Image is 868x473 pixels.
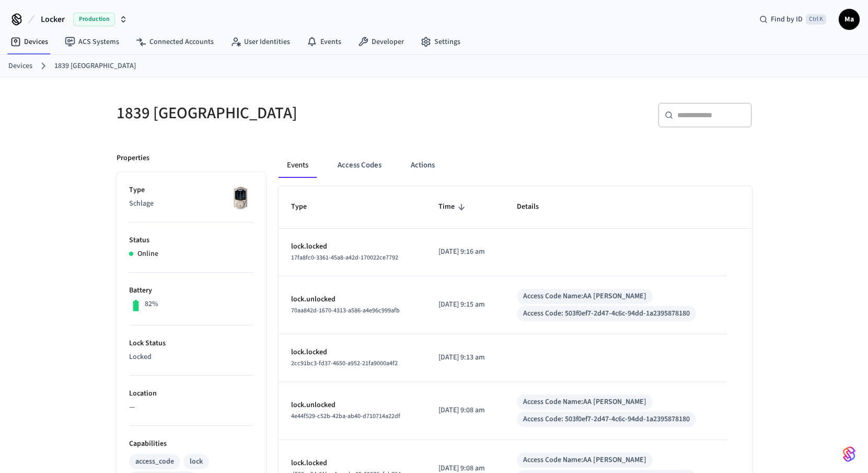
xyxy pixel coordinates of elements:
div: Find by IDCtrl K [751,10,835,29]
div: Access Code Name: AA [PERSON_NAME] [523,397,646,408]
span: Details [517,199,552,215]
button: Ma [839,9,860,30]
p: — [129,402,253,413]
a: Developer [350,32,412,51]
a: User Identities [222,32,298,51]
button: Access Codes [329,153,390,178]
p: Lock Status [129,338,253,349]
p: lock.locked [291,347,413,358]
div: Access Code Name: AA [PERSON_NAME] [523,291,646,302]
p: lock.unlocked [291,400,413,411]
span: 17fa8fc0-3361-45a8-a42d-170022ce7792 [291,253,398,262]
span: 2cc91bc3-fd37-4650-a952-21fa9000a4f2 [291,359,398,368]
a: Connected Accounts [128,32,222,51]
div: Access Code: 503f0ef7-2d47-4c6c-94dd-1a2395878180 [523,308,690,319]
a: Settings [412,32,469,51]
p: [DATE] 9:13 am [438,352,492,363]
button: Events [279,153,317,178]
span: 70aa842d-1670-4313-a586-a4e96c999afb [291,306,400,315]
button: Actions [402,153,443,178]
div: Access Code Name: AA [PERSON_NAME] [523,455,646,466]
div: Access Code: 503f0ef7-2d47-4c6c-94dd-1a2395878180 [523,414,690,425]
p: [DATE] 9:08 am [438,405,492,416]
p: Location [129,388,253,399]
span: Ma [840,10,859,29]
a: ACS Systems [56,32,128,51]
span: 4e44f529-c52b-42ba-ab40-d710714a22df [291,412,400,421]
p: Locked [129,352,253,363]
p: Properties [117,153,149,164]
span: Production [73,13,115,26]
a: Devices [8,61,32,72]
div: access_code [135,456,174,467]
p: Schlage [129,198,253,209]
p: Online [137,249,158,260]
a: Devices [2,32,56,51]
div: lock [190,456,203,467]
p: Capabilities [129,438,253,449]
p: Status [129,235,253,246]
span: Time [438,199,468,215]
span: Type [291,199,320,215]
p: 82% [145,299,158,310]
p: Type [129,185,253,196]
img: SeamLogoGradient.69752ec5.svg [843,446,855,463]
span: Ctrl K [806,14,826,25]
h5: 1839 [GEOGRAPHIC_DATA] [117,103,428,124]
p: [DATE] 9:16 am [438,246,492,257]
img: Schlage Sense Smart Deadbolt with Camelot Trim, Front [227,185,253,211]
p: lock.unlocked [291,294,413,305]
span: Find by ID [771,14,803,25]
div: ant example [279,153,752,178]
span: Locker [41,13,65,26]
p: Battery [129,285,253,296]
a: Events [298,32,350,51]
p: lock.locked [291,458,413,469]
p: lock.locked [291,241,413,252]
p: [DATE] 9:15 am [438,299,492,310]
a: 1839 [GEOGRAPHIC_DATA] [54,61,136,72]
